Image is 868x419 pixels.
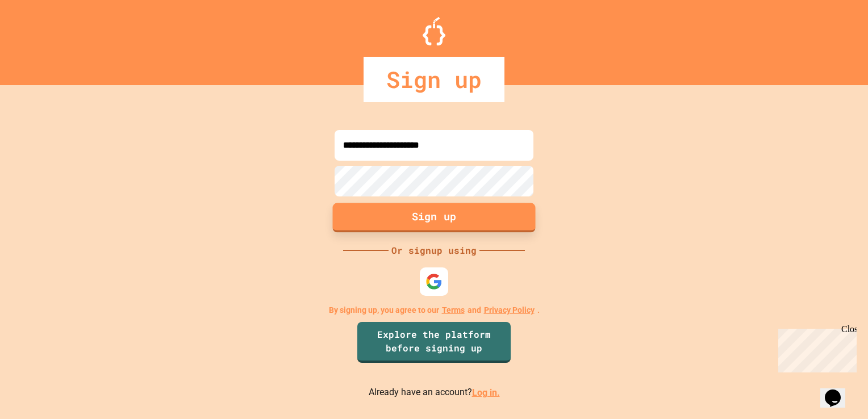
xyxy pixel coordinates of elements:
img: google-icon.svg [425,273,443,290]
iframe: chat widget [774,324,857,372]
a: Terms [442,304,465,316]
button: Sign up [333,203,536,233]
p: By signing up, you agree to our and . [329,304,540,316]
p: Already have an account? [369,386,500,400]
iframe: chat widget [820,374,857,408]
a: Log in. [472,387,500,398]
a: Explore the platform before signing up [357,322,511,363]
div: Or signup using [389,244,479,257]
img: Logo.svg [423,17,445,45]
div: Sign up [364,57,504,102]
div: Chat with us now!Close [5,5,78,72]
a: Privacy Policy [484,304,535,316]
